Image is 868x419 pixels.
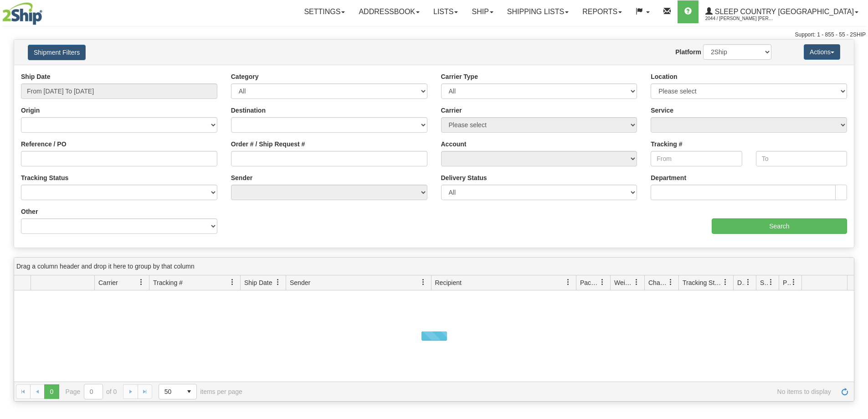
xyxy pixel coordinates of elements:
a: Sleep Country [GEOGRAPHIC_DATA] 2044 / [PERSON_NAME] [PERSON_NAME] [699,0,865,23]
span: Page 0 [44,384,59,399]
span: Weight [614,278,633,287]
a: Charge filter column settings [663,274,678,290]
span: Page of 0 [66,384,117,399]
span: Shipment Issues [760,278,768,287]
img: logo2044.jpg [2,2,42,25]
a: Tracking # filter column settings [225,274,240,290]
label: Carrier [441,106,462,115]
label: Account [441,140,467,149]
label: Platform [675,47,701,57]
a: Reports [575,0,629,23]
button: Actions [804,44,840,60]
input: Search [712,218,847,234]
span: Delivery Status [737,278,745,287]
iframe: chat widget [847,163,867,256]
label: Origin [21,106,40,115]
span: Sender [290,278,310,287]
a: Addressbook [352,0,426,23]
a: Shipping lists [500,0,575,23]
a: Shipment Issues filter column settings [763,274,779,290]
a: Sender filter column settings [416,274,431,290]
a: Ship [465,0,500,23]
label: Sender [231,173,252,182]
label: Order # / Ship Request # [231,140,305,149]
a: Lists [426,0,465,23]
span: items per page [159,384,242,399]
label: Tracking Status [21,173,68,182]
label: Department [651,173,686,182]
span: Charge [648,278,668,287]
label: Delivery Status [441,173,487,182]
span: 50 [164,387,176,396]
a: Ship Date filter column settings [270,274,286,290]
span: Recipient [435,278,462,287]
label: Service [651,106,673,115]
a: Settings [297,0,352,23]
label: Reference / PO [21,140,67,149]
div: Support: 1 - 855 - 55 - 2SHIP [2,31,866,39]
span: Tracking # [153,278,183,287]
a: Weight filter column settings [629,274,644,290]
a: Delivery Status filter column settings [740,274,756,290]
span: select [182,384,196,399]
span: Carrier [98,278,118,287]
div: grid grouping header [14,258,854,275]
span: Ship Date [244,278,272,287]
a: Packages filter column settings [595,274,610,290]
span: Tracking Status [683,278,722,287]
a: Recipient filter column settings [560,274,576,290]
label: Category [231,72,259,81]
input: From [651,151,742,166]
a: Pickup Status filter column settings [786,274,801,290]
span: 2044 / [PERSON_NAME] [PERSON_NAME] [705,14,774,23]
span: Sleep Country [GEOGRAPHIC_DATA] [713,8,854,16]
label: Tracking # [651,140,682,149]
a: Carrier filter column settings [134,274,149,290]
button: Shipment Filters [28,45,86,60]
span: Pickup Status [783,278,791,287]
a: Tracking Status filter column settings [718,274,733,290]
label: Location [651,72,677,81]
label: Destination [231,106,266,115]
label: Carrier Type [441,72,478,81]
span: Page sizes drop down [159,384,197,399]
input: To [756,151,847,166]
label: Ship Date [21,72,51,81]
a: Refresh [837,384,852,399]
span: No items to display [255,388,831,395]
span: Packages [580,278,599,287]
label: Other [21,207,38,216]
